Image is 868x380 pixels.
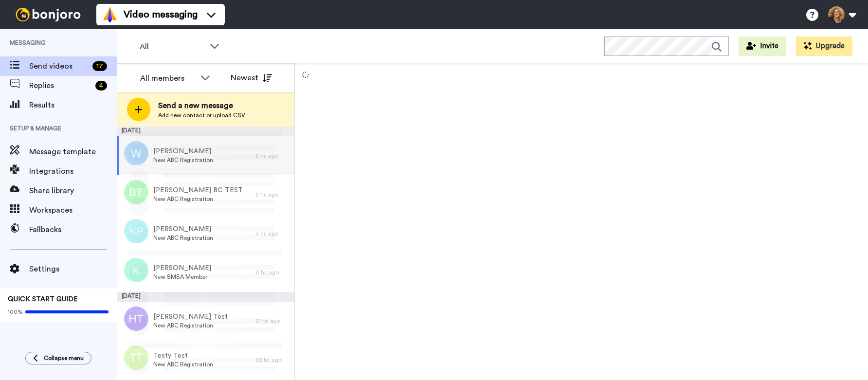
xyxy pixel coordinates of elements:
[29,263,117,275] span: Settings
[255,317,289,325] div: 21 hr. ago
[124,141,148,165] img: w.png
[92,61,107,71] div: 17
[796,36,852,56] button: Upgrade
[124,219,148,243] img: kp.png
[29,146,117,158] span: Message template
[153,312,228,322] span: [PERSON_NAME] Test
[140,72,196,84] div: All members
[29,80,91,91] span: Replies
[140,41,205,53] span: All
[255,269,289,276] div: 4 hr. ago
[8,308,23,316] span: 100%
[153,273,211,281] span: New SMSA Member
[153,361,213,368] span: New ABC Registration
[255,191,289,199] div: 2 hr. ago
[153,351,213,361] span: Testy Test
[124,258,148,282] img: k.png
[29,185,117,197] span: Share library
[223,68,279,88] button: Newest
[29,60,89,72] span: Send videos
[153,185,243,195] span: [PERSON_NAME] BC TEST
[44,354,84,362] span: Collapse menu
[255,356,289,364] div: 22 hr. ago
[12,8,85,21] img: bj-logo-header-white.svg
[255,152,289,160] div: 2 hr. ago
[158,111,245,119] span: Add new contact or upload CSV
[124,307,148,331] img: ht.png
[153,195,243,203] span: New ABC Registration
[153,263,211,273] span: [PERSON_NAME]
[124,345,148,370] img: tt.png
[29,224,117,235] span: Fallbacks
[153,322,228,329] span: New ABC Registration
[153,146,213,156] span: [PERSON_NAME]
[25,352,91,364] button: Collapse menu
[117,292,294,302] div: [DATE]
[29,99,117,111] span: Results
[29,204,117,216] span: Workspaces
[739,36,786,56] button: Invite
[255,230,289,237] div: 3 hr. ago
[124,8,198,21] span: Video messaging
[124,180,148,204] img: bt.png
[8,296,78,303] span: QUICK START GUIDE
[117,127,294,136] div: [DATE]
[153,224,213,234] span: [PERSON_NAME]
[95,81,107,90] div: 4
[153,234,213,242] span: New ABC Registration
[102,7,118,22] img: vm-color.svg
[153,156,213,164] span: New ABC Registration
[158,100,245,111] span: Send a new message
[29,165,117,177] span: Integrations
